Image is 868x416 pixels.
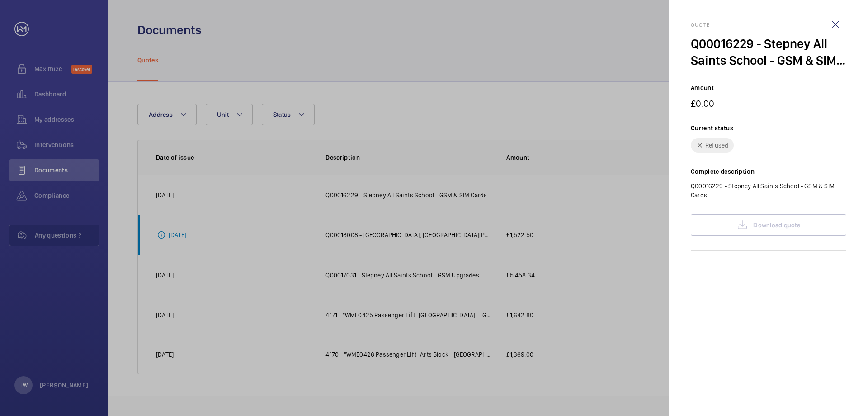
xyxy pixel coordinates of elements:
p: Refused [705,141,728,150]
h2: Quote [691,22,846,28]
p: Amount [691,83,846,92]
p: Q00016229 - Stepney All Saints School - GSM & SIM Cards [691,182,846,200]
p: Complete description [691,167,846,176]
p: £0.00 [691,98,846,109]
div: Q00016229 - Stepney All Saints School - GSM & SIM Cards [691,35,846,69]
p: Current status [691,124,846,133]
